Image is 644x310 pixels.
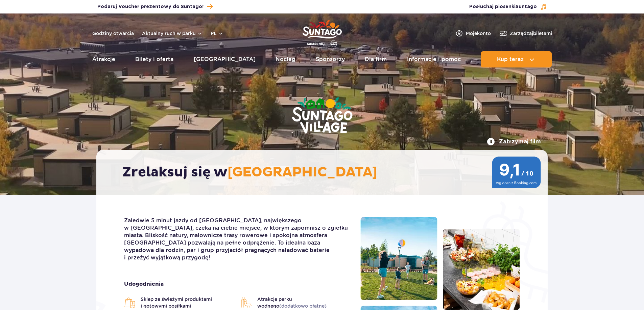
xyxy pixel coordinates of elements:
strong: Udogodnienia [124,280,350,288]
span: Podaruj Voucher prezentowy do Suntago! [97,3,204,10]
a: Zarządzajbiletami [499,29,552,37]
a: Park of Poland [303,17,342,48]
a: [GEOGRAPHIC_DATA] [194,51,256,67]
a: Mojekonto [455,29,491,37]
img: 9,1/10 wg ocen z Booking.com [492,157,541,188]
a: Godziny otwarcia [92,30,134,37]
a: Bilety i oferta [135,51,173,67]
h2: Zrelaksuj się w [122,164,528,181]
span: Sklep ze świeżymi produktami i gotowymi posiłkami [141,296,234,309]
span: Zarządzaj biletami [510,30,552,37]
p: Zaledwie 5 minut jazdy od [GEOGRAPHIC_DATA], największego w [GEOGRAPHIC_DATA], czeka na ciebie mi... [124,217,350,261]
a: Podaruj Voucher prezentowy do Suntago! [97,2,213,11]
a: Nocleg [276,51,295,67]
a: Dla firm [365,51,387,67]
span: Atrakcje parku wodnego [257,296,351,309]
span: Kup teraz [497,56,524,62]
a: Atrakcje [92,51,115,67]
button: Zatrzymaj film [487,138,541,146]
a: Sponsorzy [316,51,345,67]
span: Suntago [516,4,537,9]
span: Moje konto [466,30,491,37]
span: (dodatkowo płatne) [279,303,327,309]
button: Aktualny ruch w parku [142,31,202,36]
button: Kup teraz [481,51,552,67]
span: [GEOGRAPHIC_DATA] [228,164,377,181]
button: pl [211,30,223,37]
a: Informacje i pomoc [407,51,461,67]
span: Posłuchaj piosenki [469,3,537,10]
img: Suntago Village [265,71,380,161]
button: Posłuchaj piosenkiSuntago [469,3,547,10]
